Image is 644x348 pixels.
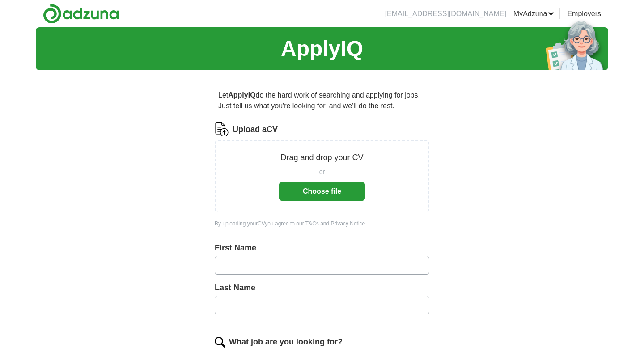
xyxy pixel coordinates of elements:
a: Privacy Notice [331,221,365,227]
label: Upload a CV [233,123,278,136]
strong: ApplyIQ [228,91,255,99]
a: MyAdzuna [513,8,555,19]
label: First Name [215,242,429,254]
span: or [319,167,325,177]
label: What job are you looking for? [229,336,343,348]
img: Adzuna logo [43,4,119,24]
div: By uploading your CV you agree to our and . [215,220,429,228]
li: [EMAIL_ADDRESS][DOMAIN_NAME] [385,8,506,19]
button: Choose file [279,182,365,201]
img: CV Icon [215,122,229,136]
a: T&Cs [305,221,319,227]
h1: ApplyIQ [281,33,363,65]
a: Employers [567,8,601,19]
p: Let do the hard work of searching and applying for jobs. Just tell us what you're looking for, an... [215,86,429,115]
img: search.png [215,337,225,348]
label: Last Name [215,282,429,294]
p: Drag and drop your CV [280,152,363,164]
